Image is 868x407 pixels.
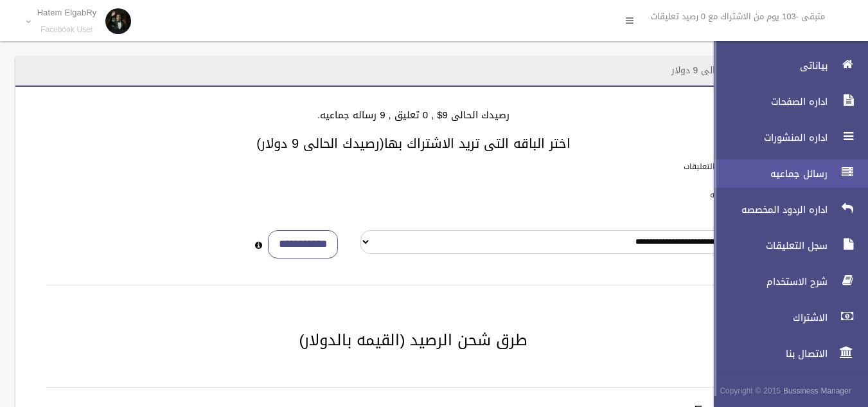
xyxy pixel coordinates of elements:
a: اداره المنشورات [703,123,868,152]
a: بياناتى [703,51,868,80]
small: Facebook User [37,25,97,35]
a: شرح الاستخدام [703,267,868,296]
span: الاتصال بنا [703,347,831,360]
a: الاشتراك [703,303,868,332]
h4: رصيدك الحالى 9$ , 0 تعليق , 9 رساله جماعيه. [31,110,796,121]
span: اداره المنشورات [703,131,831,144]
label: باقات الرسائل الجماعيه [710,188,785,202]
span: شرح الاستخدام [703,275,831,288]
span: اداره الردود المخصصه [703,203,831,216]
span: اداره الصفحات [703,95,831,108]
h3: اختر الباقه التى تريد الاشتراك بها(رصيدك الحالى 9 دولار) [31,136,796,150]
label: باقات الرد الالى على التعليقات [684,159,785,174]
span: الاشتراك [703,311,831,324]
span: Copyright © 2015 [720,384,781,398]
h2: طرق شحن الرصيد (القيمه بالدولار) [31,332,796,348]
strong: Bussiness Manager [783,384,851,398]
span: رسائل جماعيه [703,167,831,180]
a: سجل التعليقات [703,231,868,260]
a: اداره الصفحات [703,87,868,116]
p: Hatem ElgabRy [37,8,97,17]
span: سجل التعليقات [703,239,831,252]
a: رسائل جماعيه [703,159,868,188]
span: بياناتى [703,59,831,72]
a: اداره الردود المخصصه [703,195,868,224]
a: الاتصال بنا [703,339,868,368]
header: الاشتراك - رصيدك الحالى 9 دولار [656,58,811,83]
